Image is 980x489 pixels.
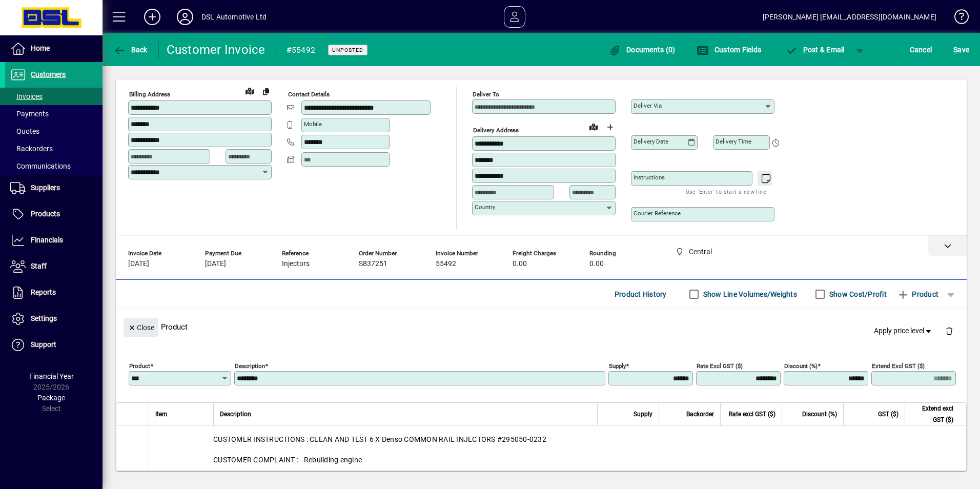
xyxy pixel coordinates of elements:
button: Product History [610,285,671,303]
mat-label: Product [129,362,150,370]
app-page-header-button: Delete [937,326,962,335]
span: ave [953,42,969,58]
span: Custom Fields [697,46,761,54]
mat-label: Rate excl GST ($) [697,362,743,370]
button: Copy to Delivery address [258,83,274,99]
button: Add [136,8,169,26]
div: [PERSON_NAME] [EMAIL_ADDRESS][DOMAIN_NAME] [763,9,936,25]
span: Communications [10,162,71,170]
a: Home [5,36,103,62]
a: View on map [585,118,602,135]
app-page-header-button: Back [103,40,159,59]
span: Rate excl GST ($) [729,409,775,420]
a: Invoices [5,88,103,105]
span: Customers [31,70,66,78]
a: Suppliers [5,175,103,201]
span: Home [31,44,50,52]
a: Reports [5,280,103,305]
span: Product History [615,286,667,302]
mat-label: Discount (%) [784,362,818,370]
mat-label: Courier Reference [634,210,681,217]
button: Back [111,40,150,59]
mat-label: Deliver via [634,102,662,109]
span: Injectors [282,260,310,268]
a: Products [5,201,103,227]
span: 55492 [436,260,456,268]
span: Back [113,46,148,54]
mat-hint: Use 'Enter' to start a new line [686,186,766,197]
a: Communications [5,157,103,175]
mat-label: Supply [609,362,626,370]
a: Quotes [5,123,103,140]
span: 0.00 [589,260,604,268]
span: ost & Email [785,46,845,54]
span: Description [220,409,251,420]
mat-label: Extend excl GST ($) [872,362,925,370]
span: Close [128,319,154,336]
span: Unposted [332,47,363,53]
span: Invoices [10,92,43,100]
a: Settings [5,306,103,332]
span: Suppliers [31,184,60,192]
div: DSL Automotive Ltd [201,9,267,25]
mat-label: Description [235,362,265,370]
button: Post & Email [780,40,850,59]
label: Show Line Volumes/Weights [701,289,797,299]
mat-label: Country [475,203,495,211]
mat-label: Delivery date [634,138,668,145]
span: GST ($) [878,409,899,420]
button: Save [951,40,972,59]
button: Profile [169,8,201,26]
span: Financial Year [29,372,74,380]
span: Payments [10,110,49,118]
a: Backorders [5,140,103,157]
span: Apply price level [874,325,933,336]
button: Cancel [907,40,935,59]
app-page-header-button: Close [121,322,161,332]
span: 0.00 [513,260,527,268]
a: Payments [5,105,103,123]
span: S [953,46,957,54]
span: P [803,46,808,54]
button: Choose address [602,119,618,135]
span: Item [155,409,168,420]
button: Documents (0) [606,40,678,59]
span: Supply [634,409,652,420]
span: Product [897,286,938,302]
a: Staff [5,254,103,279]
a: Knowledge Base [947,2,967,35]
button: Product [892,285,944,303]
span: [DATE] [205,260,226,268]
mat-label: Delivery time [716,138,751,145]
label: Show Cost/Profit [827,289,887,299]
div: #55492 [287,42,316,58]
div: Product [116,308,967,345]
span: Extend excl GST ($) [911,403,953,425]
button: Delete [937,318,962,343]
span: Staff [31,262,47,270]
span: Discount (%) [802,409,837,420]
button: Custom Fields [694,40,764,59]
mat-label: Instructions [634,174,665,181]
mat-label: Mobile [304,120,322,128]
span: Support [31,340,56,349]
span: Cancel [910,42,932,58]
a: Financials [5,228,103,253]
span: Settings [31,314,57,322]
span: Backorders [10,145,53,153]
span: S837251 [359,260,387,268]
button: Close [124,318,158,337]
span: Documents (0) [609,46,676,54]
a: View on map [241,83,258,99]
mat-label: Deliver To [473,91,499,98]
span: Package [37,394,65,402]
span: Products [31,210,60,218]
span: Financials [31,236,63,244]
span: Backorder [686,409,714,420]
span: [DATE] [128,260,149,268]
a: Support [5,332,103,358]
div: Customer Invoice [167,42,266,58]
span: Reports [31,288,56,296]
span: Quotes [10,127,39,135]
button: Apply price level [870,322,937,340]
